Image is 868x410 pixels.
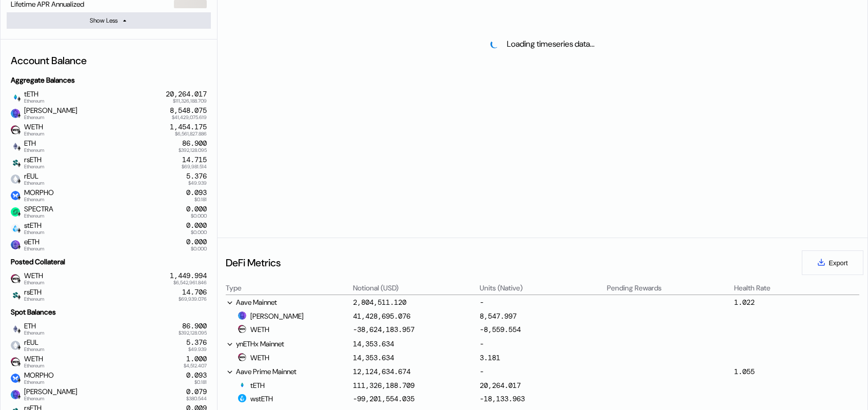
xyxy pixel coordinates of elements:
[20,205,53,218] span: SPECTRA
[182,322,207,330] div: 86.900
[7,303,211,321] div: Spot Balances
[179,297,207,302] span: $69,939.076
[186,371,207,380] div: 0.093
[20,355,44,368] span: WETH
[480,366,605,377] div: -
[11,191,20,200] img: Morpho-token-icon.png
[11,92,20,102] img: tETH_logo_2_%281%29.png
[186,387,207,396] div: 0.079
[16,345,22,350] img: svg+xml,%3c
[184,363,207,368] span: $4,512.407
[480,394,525,403] div: -18,133.963
[20,338,44,352] span: rEUL
[238,394,273,403] div: wstETH
[16,146,22,151] img: svg+xml,%3c
[734,367,755,376] div: 1.055
[182,139,207,148] div: 86.900
[24,396,77,401] span: Ethereum
[829,259,848,267] span: Export
[24,347,44,352] span: Ethereum
[11,290,20,300] img: Icon___Dark.png
[16,361,22,366] img: svg+xml,%3c
[734,283,771,292] div: Health Rate
[20,139,44,152] span: ETH
[11,357,20,366] img: weth.png
[179,330,207,336] span: $392,128.095
[90,16,117,25] div: Show Less
[20,172,44,185] span: rEUL
[11,207,20,217] img: spectra.jpg
[238,394,246,402] img: wstETH.png
[11,390,20,399] img: weETH.png
[194,197,207,202] span: $0.181
[7,253,211,270] div: Posted Collateral
[172,115,207,120] span: $41,429,075.619
[186,396,207,401] span: $380.544
[188,181,207,186] span: $49.939
[186,172,207,181] div: 5.376
[24,99,44,104] span: Ethereum
[24,131,44,136] span: Ethereum
[186,355,207,363] div: 1.000
[182,288,207,297] div: 14.706
[353,311,410,321] div: 41,428,695.076
[24,380,54,385] span: Ethereum
[480,325,521,334] div: -8,559.554
[16,179,22,184] img: svg+xml,%3c
[226,283,242,292] div: Type
[11,374,20,383] img: Morpho-token-icon.png
[11,142,20,151] img: ethereum.png
[353,394,415,403] div: -99,201,554.035
[173,280,207,285] span: $6,542,961.846
[16,378,22,383] img: svg+xml,%3c
[11,240,20,249] img: ether.fi_eETH.png
[11,158,20,167] img: Icon___Dark.png
[24,197,54,202] span: Ethereum
[186,221,207,230] div: 0.000
[24,115,77,120] span: Ethereum
[191,246,207,251] span: $0.000
[802,250,863,275] button: Export
[7,71,211,89] div: Aggregate Balances
[182,164,207,169] span: $69,981.514
[16,228,22,233] img: svg+xml,%3c
[238,353,246,361] img: weth.png
[24,181,44,186] span: Ethereum
[507,38,595,49] div: Loading timeseries data...
[353,367,410,376] div: 12,124,634.674
[11,341,20,350] img: empty-token.png
[11,224,20,233] img: steth_logo.png
[20,90,44,103] span: tETH
[20,106,77,120] span: [PERSON_NAME]
[20,371,54,384] span: MORPHO
[226,339,351,349] div: ynETHx Mainnet
[170,271,207,280] div: 1,449.994
[480,381,521,390] div: 20,264.017
[7,12,211,29] button: Show Less
[353,353,394,362] div: 14,353.634
[11,174,20,184] img: empty-token.png
[353,298,406,307] div: 2,804,511.120
[24,363,44,368] span: Ethereum
[20,123,44,136] span: WETH
[20,238,44,251] span: eETH
[20,322,44,335] span: ETH
[170,123,207,131] div: 1,454.175
[480,353,500,362] div: 3.181
[16,394,22,399] img: svg+xml,%3c
[173,99,207,104] span: $111,326,188.709
[480,339,605,349] div: -
[20,288,44,301] span: rsETH
[24,280,44,285] span: Ethereum
[16,96,22,102] img: svg+xml,%3c
[24,297,44,302] span: Ethereum
[238,311,304,321] div: [PERSON_NAME]
[11,125,20,134] img: weth.png
[238,381,246,389] img: tETH_logo_2_%281%29.png
[186,188,207,197] div: 0.093
[24,246,44,251] span: Ethereum
[353,339,394,348] div: 14,353.634
[24,330,44,336] span: Ethereum
[7,50,211,71] div: Account Balance
[353,283,399,292] div: Notional (USD)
